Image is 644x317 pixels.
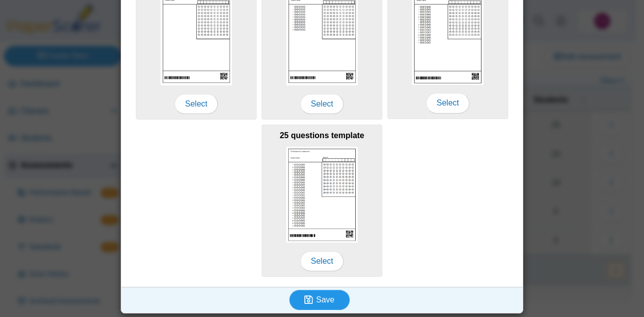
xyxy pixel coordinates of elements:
span: Select [175,94,218,114]
span: Select [426,93,469,113]
span: Save [316,295,334,304]
span: Select [300,251,344,271]
img: scan_sheet_25_questions.png [286,147,358,243]
span: Select [300,94,344,114]
button: Save [289,290,350,310]
b: 25 questions template [280,131,364,140]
